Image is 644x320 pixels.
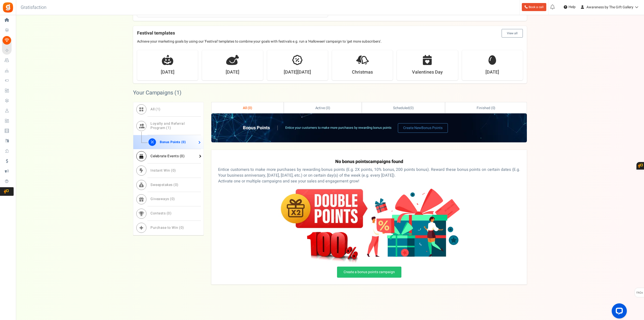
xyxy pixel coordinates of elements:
[168,211,170,216] span: 0
[485,69,499,76] strong: [DATE]
[172,168,175,173] span: 0
[2,2,14,13] img: Gratisfaction
[285,125,392,130] p: Entice your customers to make more purchases by rewarding bonus points
[171,196,174,202] span: 0
[183,140,185,144] span: 0
[567,5,576,10] span: Help
[315,105,330,111] span: Active ( )
[15,3,52,13] h3: Gratisfaction
[175,182,177,187] span: 0
[636,288,643,298] span: FAQs
[327,105,329,111] span: 0
[337,267,401,278] a: Create a bonus points campaign
[410,105,413,111] span: 0
[249,105,251,111] span: 0
[562,3,578,11] a: Help
[278,186,460,264] img: no-bonus.webp
[150,153,185,159] span: Celebrate Events ( )
[393,105,409,111] span: Scheduled
[137,39,523,44] p: Achieve your marketing goals by using our 'Festival' templates to combine your goals with festiva...
[160,140,186,144] span: Bonus Points ( )
[150,107,161,112] span: All ( )
[150,168,176,173] span: Instant Win ( )
[157,107,159,112] span: 1
[492,105,494,111] span: 0
[342,158,368,165] span: Bonus Points
[150,121,185,131] span: Loyalty and Referral Program ( )
[412,69,443,76] strong: Valentines Day
[168,125,170,131] span: 1
[218,159,520,164] h4: No campaigns found
[586,5,633,10] span: Awareness by The Gift Gallery
[176,89,179,97] span: 1
[218,167,520,184] p: Entice customers to make more purchases by rewarding bonus points (E.g. 2X points, 10% bonus, 200...
[243,125,278,131] h2: Bonus Points
[226,69,239,76] strong: [DATE]
[181,153,183,159] span: 0
[150,182,178,187] span: Sweepstakes ( )
[477,105,495,111] span: Finished ( )
[352,69,373,76] strong: Christmas
[398,123,448,133] a: Create NewBonus Points
[161,69,174,76] strong: [DATE]
[137,29,523,38] h4: Festival templates
[150,196,175,202] span: Giveaways ( )
[181,225,183,230] span: 0
[150,211,171,216] span: Contests ( )
[133,90,182,95] h2: Your Campaigns ( )
[502,29,523,38] button: View all
[284,69,311,76] strong: [DATE][DATE]
[150,225,184,230] span: Purchase to Win ( )
[393,105,414,111] span: ( )
[243,105,252,111] span: All ( )
[421,125,443,131] span: Bonus Points
[522,3,546,11] a: Book a call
